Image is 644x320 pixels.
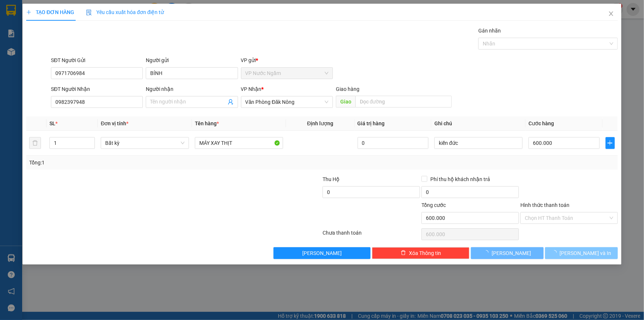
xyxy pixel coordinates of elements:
[492,249,531,257] span: [PERSON_NAME]
[552,250,560,255] span: loading
[86,10,92,16] img: icon
[336,86,359,92] span: Giao hàng
[26,9,74,15] span: TẠO ĐƠN HÀNG
[427,175,493,183] span: Phí thu hộ khách nhận trả
[146,85,238,93] div: Người nhận
[195,120,219,126] span: Tên hàng
[336,96,355,108] span: Giao
[401,250,406,256] span: delete
[606,140,614,146] span: plus
[49,120,55,126] span: SL
[434,137,523,149] input: Ghi Chú
[241,86,262,92] span: VP Nhận
[241,56,333,64] div: VP gửi
[302,249,342,257] span: [PERSON_NAME]
[355,96,452,108] input: Dọc đường
[146,56,238,64] div: Người gửi
[29,159,249,167] div: Tổng: 1
[471,247,544,259] button: [PERSON_NAME]
[606,137,615,149] button: plus
[26,10,31,15] span: plus
[431,116,526,131] th: Ghi chú
[483,250,492,255] span: loading
[358,120,385,126] span: Giá trị hàng
[478,28,501,34] label: Gán nhãn
[601,4,621,24] button: Close
[409,249,441,257] span: Xóa Thông tin
[51,56,143,64] div: SĐT Người Gửi
[29,137,41,149] button: delete
[51,85,143,93] div: SĐT Người Nhận
[245,96,328,108] span: Văn Phòng Đăk Nông
[195,137,283,149] input: VD: Bàn, Ghế
[528,120,554,126] span: Cước hàng
[560,249,612,257] span: [PERSON_NAME] và In
[307,120,333,126] span: Định lượng
[421,202,446,208] span: Tổng cước
[322,229,421,242] div: Chưa thanh toán
[86,9,164,15] span: Yêu cầu xuất hóa đơn điện tử
[372,247,469,259] button: deleteXóa Thông tin
[358,137,429,149] input: 0
[273,247,371,259] button: [PERSON_NAME]
[101,120,128,126] span: Đơn vị tính
[520,202,569,208] label: Hình thức thanh toán
[545,247,618,259] button: [PERSON_NAME] và In
[105,137,185,149] span: Bất kỳ
[245,68,328,79] span: VP Nước Ngầm
[608,11,614,17] span: close
[228,99,234,105] span: user-add
[323,176,340,182] span: Thu Hộ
